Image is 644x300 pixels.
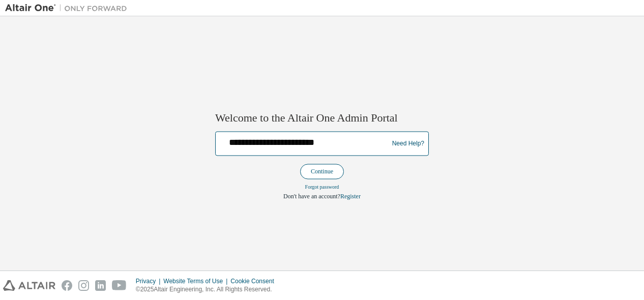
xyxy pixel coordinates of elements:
img: youtube.svg [112,280,127,291]
img: facebook.svg [62,280,72,291]
img: instagram.svg [78,280,89,291]
h2: Welcome to the Altair One Admin Portal [215,111,429,125]
img: Altair One [5,3,132,13]
div: Privacy [136,277,163,285]
div: Cookie Consent [230,277,280,285]
span: Don't have an account? [283,193,340,200]
a: Forgot password [305,185,339,190]
a: Register [340,193,361,200]
img: altair_logo.svg [3,280,55,291]
div: Website Terms of Use [163,277,230,285]
img: linkedin.svg [95,280,106,291]
p: © 2025 Altair Engineering, Inc. All Rights Reserved. [136,285,280,294]
button: Continue [300,164,344,179]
